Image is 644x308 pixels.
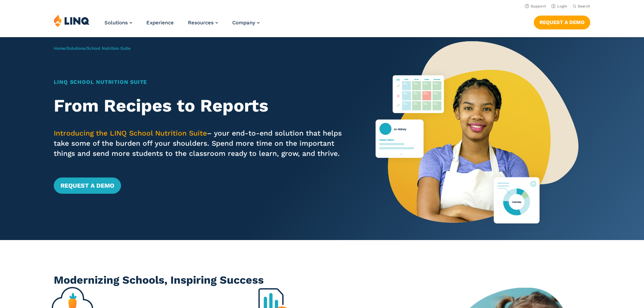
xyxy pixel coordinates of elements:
nav: Primary Navigation [104,14,260,37]
h2: Modernizing Schools, Inspiring Success [54,273,590,288]
span: Solutions [104,20,128,26]
span: School Nutrition Suite [87,46,130,51]
a: Request a Demo [54,177,121,194]
a: Login [551,4,567,8]
img: LINQ | K‑12 Software [54,14,90,27]
a: Experience [146,20,174,26]
a: Solutions [104,20,132,26]
span: / / [54,46,130,51]
span: Company [232,20,255,26]
a: Request a Demo [534,16,590,29]
span: Search [578,4,590,8]
nav: Button Navigation [534,14,590,29]
a: Company [232,20,260,26]
a: Solutions [67,46,85,51]
button: Open Search Bar [573,4,590,9]
h1: LINQ School Nutrition Suite [54,78,350,86]
h2: From Recipes to Reports [54,96,350,116]
a: Support [525,4,546,8]
span: Resources [188,20,214,26]
a: Resources [188,20,218,26]
span: Introducing the LINQ School Nutrition Suite [54,129,207,137]
p: – your end-to-end solution that helps take some of the burden off your shoulders. Spend more time... [54,128,350,159]
img: Nutrition Suite Launch [376,37,578,240]
a: Home [54,46,65,51]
